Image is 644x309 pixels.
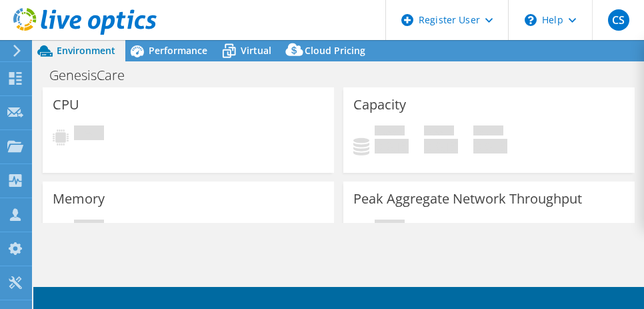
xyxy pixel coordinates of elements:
h4: 0 GiB [424,139,458,153]
span: Free [424,125,454,139]
h4: 0 GiB [473,139,507,153]
span: CS [608,9,629,31]
span: Used [375,125,405,139]
h4: 0 GiB [375,139,409,153]
h1: GenesisCare [43,68,145,83]
span: Pending [74,220,104,238]
h3: Memory [53,192,105,206]
h3: CPU [53,97,79,112]
span: Performance [149,44,207,57]
span: Pending [375,220,405,238]
svg: \n [525,14,537,26]
span: Virtual [241,44,271,57]
h3: Capacity [353,97,406,112]
span: Total [473,125,503,139]
h3: Peak Aggregate Network Throughput [353,192,582,206]
span: Environment [57,44,115,57]
span: Cloud Pricing [305,44,365,57]
span: Pending [74,125,104,143]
